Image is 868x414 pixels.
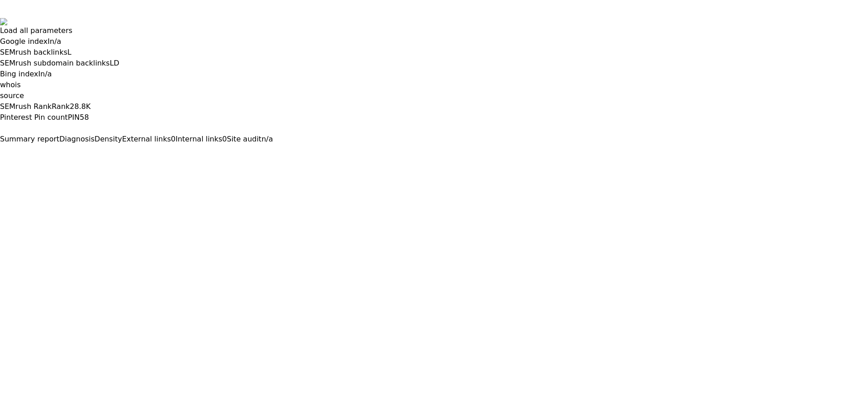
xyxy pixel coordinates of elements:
[80,113,89,122] a: 58
[47,37,50,46] span: I
[122,135,171,143] span: External links
[68,113,80,122] span: PIN
[70,102,90,111] a: 28.8K
[171,135,175,143] span: 0
[222,135,227,143] span: 0
[94,135,122,143] span: Density
[67,48,71,56] span: L
[261,135,273,143] span: n/a
[40,70,52,78] a: n/a
[52,102,70,111] span: Rank
[50,37,61,46] a: n/a
[38,70,41,78] span: I
[175,135,222,143] span: Internal links
[59,135,94,143] span: Diagnosis
[110,59,119,67] span: LD
[227,135,262,143] span: Site audit
[227,135,273,143] a: Site auditn/a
